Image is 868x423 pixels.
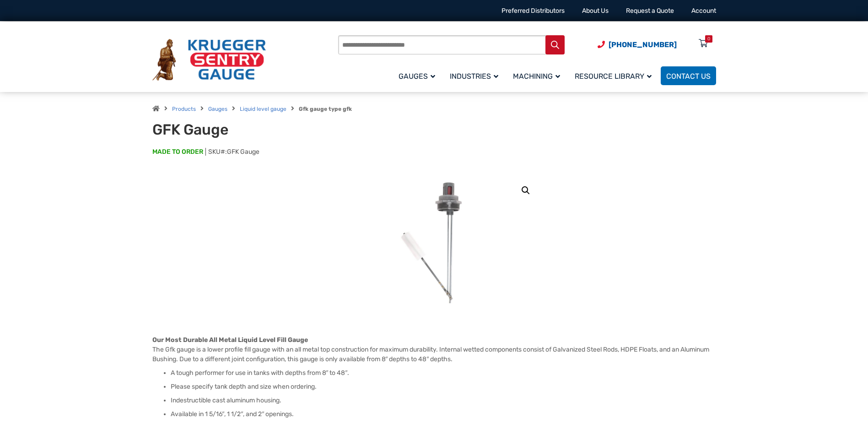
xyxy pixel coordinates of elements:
span: [PHONE_NUMBER] [609,40,677,49]
li: Available in 1 5/16″, 1 1/2″, and 2″ openings. [171,410,716,419]
a: View full-screen image gallery [518,182,534,199]
a: Gauges [208,106,227,112]
span: GFK Gauge [227,148,259,156]
span: Industries [450,72,498,81]
a: Liquid level gauge [240,106,286,112]
a: Preferred Distributors [501,7,565,15]
a: Industries [444,65,507,87]
span: Machining [513,72,560,81]
a: Products [172,106,196,112]
a: Phone Number (920) 434-8860 [598,39,677,50]
li: Indestructible cast aluminum housing. [171,396,716,405]
img: Krueger Sentry Gauge [152,39,266,81]
div: 0 [707,35,710,43]
p: The Gfk gauge is a lower profile fill gauge with an all metal top construction for maximum durabi... [152,335,716,364]
a: Account [691,7,716,15]
a: Gauges [393,65,444,87]
span: SKU#: [205,148,259,156]
span: Resource Library [575,72,652,81]
a: About Us [582,7,609,15]
span: Gauges [399,72,435,81]
a: Resource Library [569,65,661,87]
li: Please specify tank depth and size when ordering. [171,382,716,391]
a: Contact Us [661,66,716,85]
span: MADE TO ORDER [152,147,203,157]
a: Request a Quote [626,7,674,15]
span: Contact Us [666,72,711,81]
a: Machining [507,65,569,87]
strong: Our Most Durable All Metal Liquid Level Fill Gauge [152,336,308,344]
li: A tough performer for use in tanks with depths from 8″ to 48″. [171,369,716,378]
strong: Gfk gauge type gfk [299,106,352,112]
h1: GFK Gauge [152,121,378,138]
